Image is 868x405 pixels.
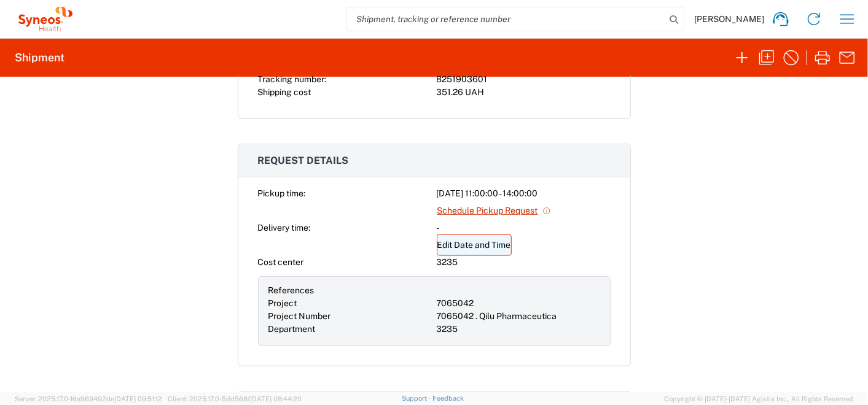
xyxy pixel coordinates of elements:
span: Shipping cost [258,87,311,97]
span: Copyright © [DATE]-[DATE] Agistix Inc., All Rights Reserved [664,393,853,404]
span: Cost center [258,257,304,267]
a: Feedback [432,395,464,402]
div: 3235 [437,323,600,336]
span: [DATE] 09:51:12 [114,395,162,403]
span: [PERSON_NAME] [694,13,764,25]
div: 7065042 . Qilu Pharmaceutica [437,310,600,323]
div: 7065042 [437,297,600,310]
span: Server: 2025.17.0-16a969492de [15,395,162,403]
div: Department [268,323,432,336]
span: [DATE] 08:44:20 [250,395,302,403]
a: Schedule Pickup Request [437,200,552,222]
span: Request details [258,155,349,166]
span: Client: 2025.17.0-5dd568f [168,395,302,403]
div: 3235 [437,256,611,269]
span: References [268,285,315,295]
div: - [437,222,611,234]
div: Project Number [268,310,432,323]
div: 8251903601 [437,73,611,86]
input: Shipment, tracking or reference number [347,7,665,31]
div: [DATE] 11:00:00 - 14:00:00 [437,187,611,200]
span: Delivery time: [258,223,311,233]
a: Support [402,395,432,402]
a: Edit Date and Time [437,234,512,256]
h2: Shipment [15,50,65,65]
div: Project [268,297,432,310]
span: Tracking number: [258,74,327,84]
span: Pickup time: [258,188,306,198]
div: 351.26 UAH [437,86,611,99]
